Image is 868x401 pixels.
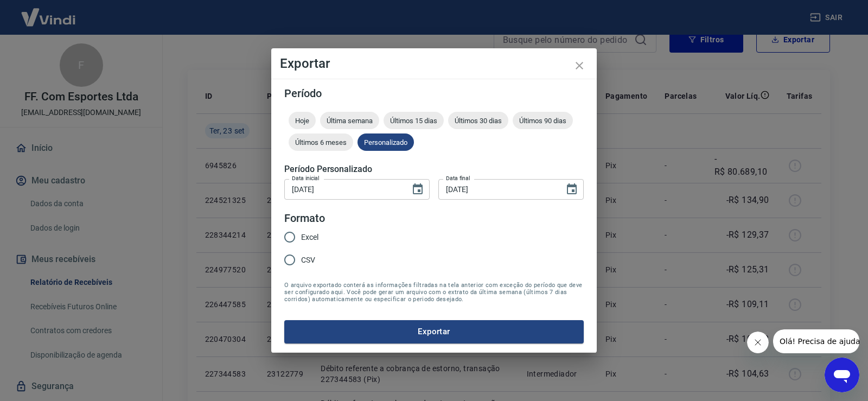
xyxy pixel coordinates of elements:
div: Últimos 90 dias [513,112,573,129]
h4: Exportar [280,57,588,70]
div: Últimos 15 dias [384,112,444,129]
button: Choose date, selected date is 23 de set de 2025 [407,179,429,200]
span: Última semana [320,117,379,125]
span: Últimos 15 dias [384,117,444,125]
label: Data final [446,174,470,182]
button: Exportar [284,320,584,343]
iframe: Botão para abrir a janela de mensagens [825,358,859,392]
input: DD/MM/YYYY [284,179,403,199]
div: Última semana [320,112,379,129]
legend: Formato [284,211,325,226]
span: CSV [301,254,315,266]
iframe: Fechar mensagem [747,332,769,353]
button: close [566,53,592,79]
span: Hoje [289,117,316,125]
input: DD/MM/YYYY [438,179,557,199]
h5: Período Personalizado [284,164,584,175]
iframe: Mensagem da empresa [773,329,859,353]
span: O arquivo exportado conterá as informações filtradas na tela anterior com exceção do período que ... [284,282,584,303]
div: Últimos 30 dias [448,112,508,129]
span: Últimos 90 dias [513,117,573,125]
button: Choose date, selected date is 23 de set de 2025 [561,179,583,200]
span: Personalizado [358,138,414,147]
h5: Período [284,88,584,99]
div: Hoje [289,112,316,129]
div: Últimos 6 meses [289,133,353,151]
span: Últimos 30 dias [448,117,508,125]
div: Personalizado [358,133,414,151]
span: Excel [301,232,318,243]
span: Olá! Precisa de ajuda? [7,8,91,16]
span: Últimos 6 meses [289,138,353,147]
label: Data inicial [292,174,320,182]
